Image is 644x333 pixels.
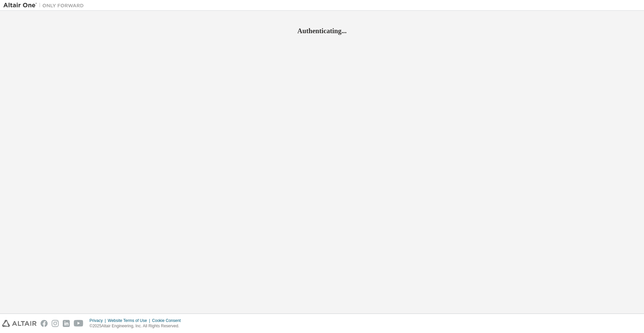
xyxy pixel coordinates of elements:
img: facebook.svg [41,320,48,327]
div: Website Terms of Use [108,318,152,323]
img: youtube.svg [74,320,84,327]
div: Privacy [90,318,108,323]
img: instagram.svg [52,320,59,327]
img: linkedin.svg [63,320,70,327]
p: © 2025 Altair Engineering, Inc. All Rights Reserved. [90,323,185,329]
img: Altair One [3,2,87,9]
h2: Authenticating... [3,26,641,35]
div: Cookie Consent [152,318,184,323]
img: altair_logo.svg [2,320,37,327]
